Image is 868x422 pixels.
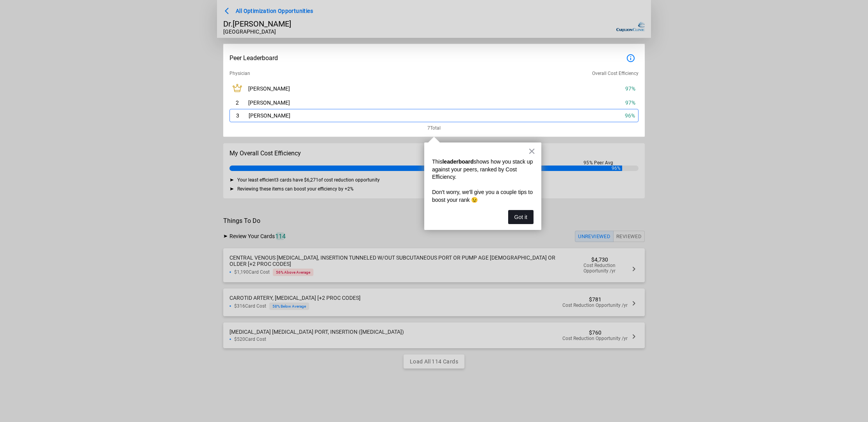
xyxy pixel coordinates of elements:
[528,145,535,157] button: Close
[229,71,250,76] span: Physician
[432,158,442,165] span: This
[432,189,534,204] p: Don't worry, we'll give you a couple tips to boost your rank 😉
[249,112,290,119] span: [PERSON_NAME]
[229,54,278,62] span: Peer Leaderboard
[442,158,473,165] strong: leaderboard
[248,85,290,92] span: [PERSON_NAME]
[625,100,635,106] span: 97 %
[625,85,635,92] span: 97 %
[508,210,534,224] button: Got it
[236,112,239,119] span: 3
[236,100,239,106] span: 2
[432,158,534,180] span: shows how you stack up against your peers, ranked by Cost Efficiency.
[625,112,635,119] span: 96 %
[592,71,639,76] span: Overall Cost Efficiency
[248,100,290,106] span: [PERSON_NAME]
[427,122,441,131] span: 7 Total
